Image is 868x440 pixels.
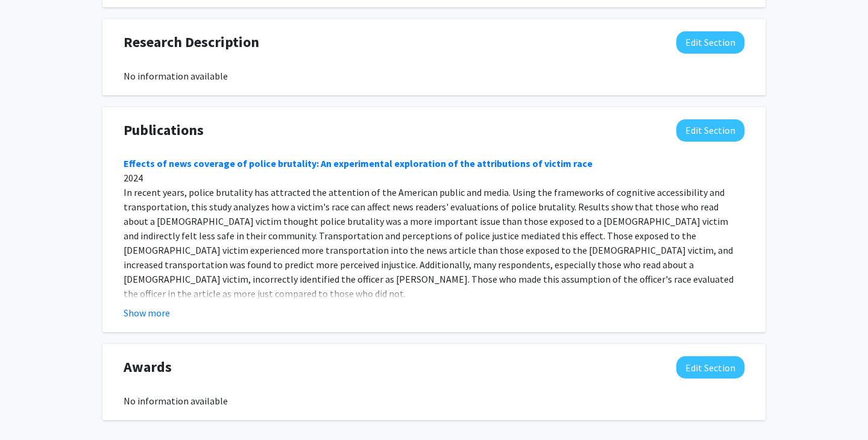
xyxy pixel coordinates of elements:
button: Edit Research Description [676,31,744,54]
a: Effects of news coverage of police brutality: An experimental exploration of the attributions of ... [124,157,593,169]
iframe: Chat [9,386,51,431]
span: Publications [124,119,204,141]
div: No information available [124,394,744,408]
button: Show more [124,306,170,320]
button: Edit Publications [676,119,744,142]
span: Awards [124,356,172,378]
div: No information available [124,69,744,83]
span: Research Description [124,31,259,53]
button: Edit Awards [676,356,744,379]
